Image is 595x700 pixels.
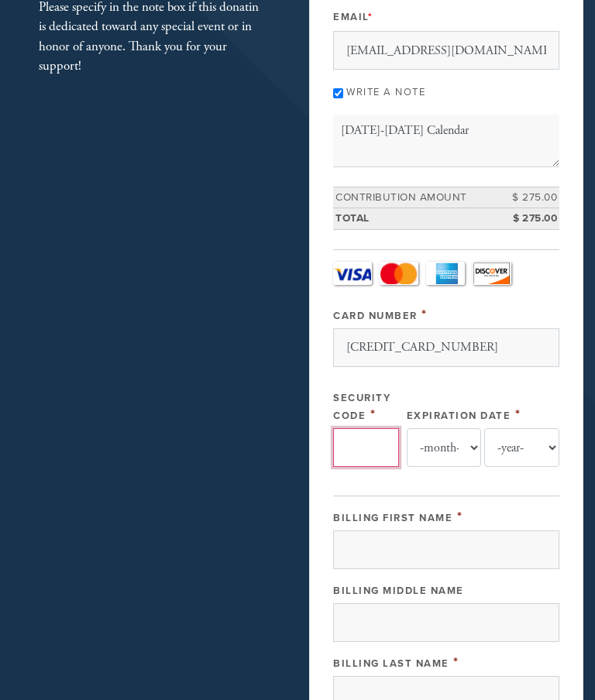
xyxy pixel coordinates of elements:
td: Contribution Amount [333,188,490,209]
td: $ 275.00 [490,188,559,209]
label: Billing Middle Name [333,585,464,598]
select: Expiration Date month [407,429,482,468]
a: MasterCard [380,262,418,286]
a: Discover [473,262,511,286]
label: Billing Last Name [333,658,449,671]
label: Write a note [346,87,425,99]
label: Card Number [333,311,418,323]
span: This field is required. [453,655,459,671]
label: Billing First Name [333,513,452,525]
span: This field is required. [368,12,373,24]
label: Security Code [333,393,390,424]
span: This field is required. [370,407,377,424]
td: Total [333,209,490,230]
span: This field is required. [421,307,428,324]
select: Expiration Date year [484,429,559,468]
span: This field is required. [515,407,521,424]
a: Visa [333,262,372,286]
label: Email [333,11,373,25]
a: Amex [426,262,465,286]
td: $ 275.00 [490,209,559,230]
span: This field is required. [457,510,463,526]
label: Expiration Date [407,410,511,423]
